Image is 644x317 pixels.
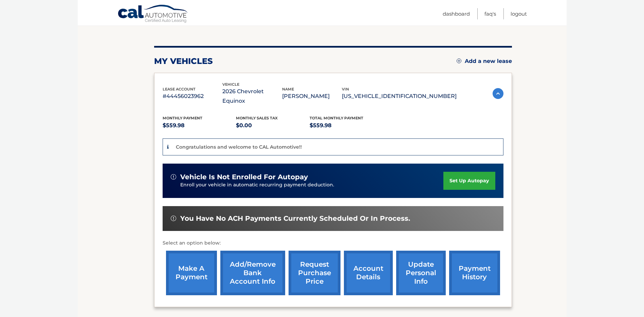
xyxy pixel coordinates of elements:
[222,87,282,106] p: 2026 Chevrolet Equinox
[166,251,217,295] a: make a payment
[511,8,527,19] a: Logout
[222,82,239,87] span: vehicle
[484,8,496,19] a: FAQ's
[282,87,294,91] span: name
[154,56,213,66] h2: my vehicles
[163,121,236,130] p: $559.98
[171,174,176,180] img: alert-white.svg
[163,239,503,247] p: Select an option below:
[180,181,444,189] p: Enroll your vehicle in automatic recurring payment deduction.
[163,91,222,101] p: #44456023962
[163,87,196,91] span: lease account
[344,251,393,295] a: account details
[457,59,461,63] img: add.svg
[180,173,308,181] span: vehicle is not enrolled for autopay
[236,116,278,120] span: Monthly sales Tax
[310,116,363,120] span: Total Monthly Payment
[236,121,310,130] p: $0.00
[342,91,457,101] p: [US_VEHICLE_IDENTIFICATION_NUMBER]
[289,251,341,295] a: request purchase price
[176,144,302,150] p: Congratulations and welcome to CAL Automotive!!
[171,216,176,221] img: alert-white.svg
[396,251,446,295] a: update personal info
[117,4,189,24] a: Cal Automotive
[310,121,383,130] p: $559.98
[180,214,410,223] span: You have no ACH payments currently scheduled or in process.
[449,251,500,295] a: payment history
[342,87,349,91] span: vin
[220,251,285,295] a: Add/Remove bank account info
[163,116,202,120] span: Monthly Payment
[457,58,512,65] a: Add a new lease
[282,91,342,101] p: [PERSON_NAME]
[493,88,503,99] img: accordion-active.svg
[443,172,495,190] a: set up autopay
[443,8,470,19] a: Dashboard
